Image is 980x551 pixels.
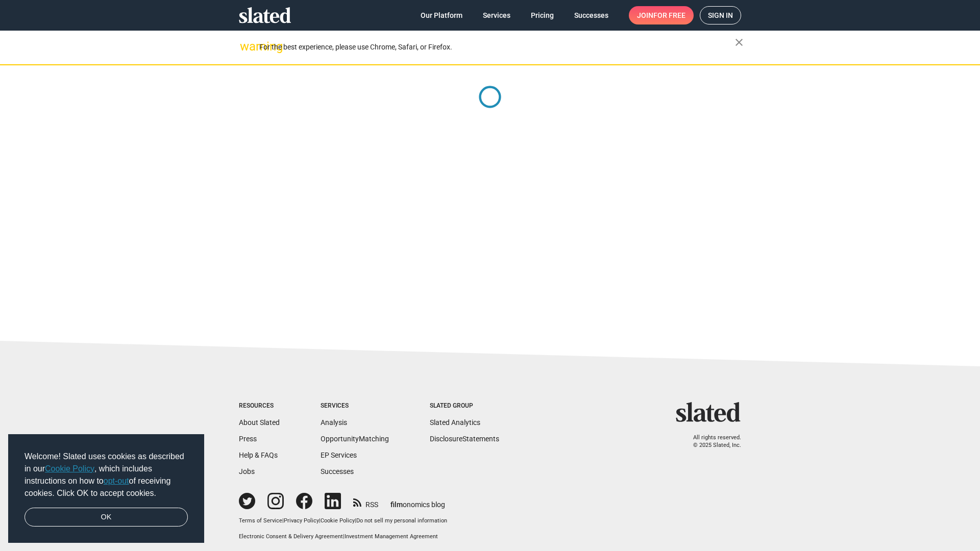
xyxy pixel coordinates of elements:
[531,6,554,24] span: Pricing
[259,40,735,54] div: For the best experience, please use Chrome, Safari, or Firefox.
[653,6,685,24] span: for free
[430,418,480,427] a: Slated Analytics
[566,6,617,24] a: Successes
[430,435,499,443] a: DisclosureStatements
[356,517,447,525] button: Do not sell my personal information
[239,402,280,410] div: Resources
[637,6,685,24] span: Join
[239,435,257,443] a: Press
[353,494,378,510] a: RSS
[733,36,745,48] mat-icon: close
[390,492,445,510] a: filmonomics blog
[319,517,321,524] span: |
[355,517,356,524] span: |
[24,450,188,499] span: Welcome! Slated uses cookies as described in our , which includes instructions on how to of recei...
[104,477,129,485] a: opt-out
[574,6,608,24] span: Successes
[390,500,403,509] span: film
[239,467,255,475] a: Jobs
[343,533,345,540] span: |
[321,435,389,443] a: OpportunityMatching
[321,418,347,427] a: Analysis
[421,6,462,24] span: Our Platform
[412,6,471,24] a: Our Platform
[430,402,499,410] div: Slated Group
[282,517,284,524] span: |
[475,6,519,24] a: Services
[629,6,694,24] a: Joinfor free
[483,6,510,24] span: Services
[8,434,204,543] div: cookieconsent
[321,517,355,524] a: Cookie Policy
[239,533,343,540] a: Electronic Consent & Delivery Agreement
[321,451,357,459] a: EP Services
[240,40,252,53] mat-icon: warning
[700,6,741,24] a: Sign in
[708,7,733,24] span: Sign in
[321,402,389,410] div: Services
[239,451,278,459] a: Help & FAQs
[239,418,280,427] a: About Slated
[523,6,562,24] a: Pricing
[682,434,741,449] p: All rights reserved. © 2025 Slated, Inc.
[345,533,438,540] a: Investment Management Agreement
[24,508,188,527] a: dismiss cookie message
[284,517,319,524] a: Privacy Policy
[321,467,354,475] a: Successes
[239,517,282,524] a: Terms of Service
[45,464,94,473] a: Cookie Policy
